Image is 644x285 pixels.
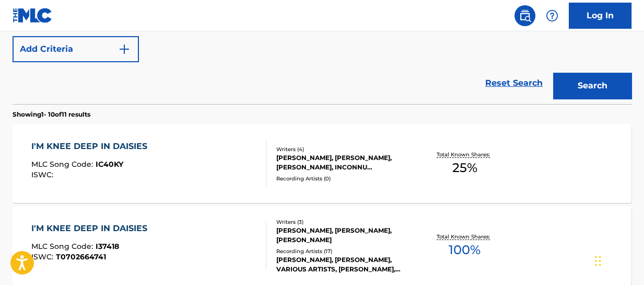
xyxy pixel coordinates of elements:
div: Writers ( 4 ) [276,145,413,153]
span: 25 % [452,158,477,177]
span: T0702664741 [56,252,106,261]
img: help [546,9,558,22]
a: I'M KNEE DEEP IN DAISIESMLC Song Code:I37418ISWC:T0702664741Writers (3)[PERSON_NAME], [PERSON_NAM... [13,207,631,285]
span: ISWC : [31,170,56,179]
div: Recording Artists ( 0 ) [276,175,413,183]
a: Reset Search [480,72,548,95]
div: [PERSON_NAME], [PERSON_NAME], VARIOUS ARTISTS, [PERSON_NAME], [PERSON_NAME], [PERSON_NAME] AND HI... [276,255,413,274]
div: [PERSON_NAME], [PERSON_NAME], [PERSON_NAME] [276,226,413,245]
div: Recording Artists ( 17 ) [276,247,413,255]
span: MLC Song Code : [31,242,96,251]
img: MLC Logo [13,8,53,23]
button: Search [553,73,631,99]
span: IC40KY [96,159,123,169]
span: I37418 [96,242,119,251]
a: Log In [569,3,631,29]
div: Drag [595,245,601,277]
p: Total Known Shares: [437,233,493,241]
div: Writers ( 3 ) [276,218,413,226]
img: search [519,9,531,22]
span: MLC Song Code : [31,159,96,169]
img: 9d2ae6d4665cec9f34b9.svg [118,43,131,55]
a: Public Search [514,5,535,26]
button: Add Criteria [13,36,139,62]
div: [PERSON_NAME], [PERSON_NAME], [PERSON_NAME], INCONNU COMPOSITEUR AUTEUR [276,153,413,172]
span: ISWC : [31,252,56,261]
span: 100 % [449,241,481,259]
iframe: Chat Widget [592,235,644,285]
div: I'M KNEE DEEP IN DAISIES [31,140,153,153]
div: Help [542,5,563,26]
p: Total Known Shares: [437,151,493,158]
div: I'M KNEE DEEP IN DAISIES [31,222,153,235]
a: I'M KNEE DEEP IN DAISIESMLC Song Code:IC40KYISWC:Writers (4)[PERSON_NAME], [PERSON_NAME], [PERSON... [13,124,631,203]
p: Showing 1 - 10 of 11 results [13,110,90,119]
